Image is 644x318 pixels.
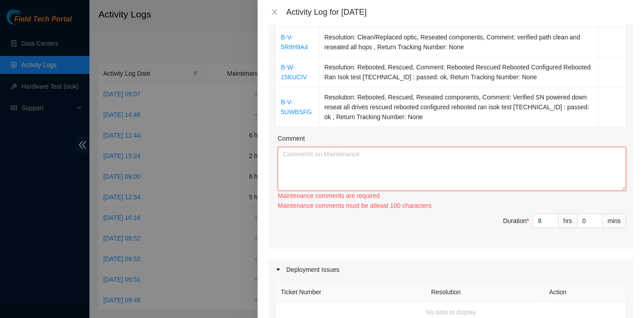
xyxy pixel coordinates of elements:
span: close [271,9,278,16]
div: mins [602,214,626,228]
label: Comment [278,133,305,143]
div: Maintenance comments are required [278,191,626,201]
button: Close [268,8,281,17]
th: Ticket Number [276,282,426,302]
td: Resolution: Clean/Replaced optic, Reseated components, Comment: verified path clean and reseated ... [319,27,598,57]
a: B-V-5R8H9A4 [281,34,308,51]
textarea: Comment [278,147,626,191]
div: Maintenance comments must be atleast 100 characters [278,201,626,211]
span: caret-right [275,267,281,272]
th: Action [544,282,626,302]
div: hrs [559,214,577,228]
div: Deployment Issues [268,259,633,280]
div: Activity Log for [DATE] [286,7,633,17]
a: B-W-15KUCIV [281,64,307,81]
th: Resolution [426,282,544,302]
div: Duration [503,216,529,226]
td: Resolution: Rebooted, Rescued, Comment: Rebooted Rescued Rebooted Configured Rebooted Ran Isok te... [319,57,598,87]
a: B-V-5UWBSFG [281,99,312,116]
td: Resolution: Rebooted, Rescued, Reseated components, Comment: Verified SN powered down reseat all ... [319,87,598,127]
